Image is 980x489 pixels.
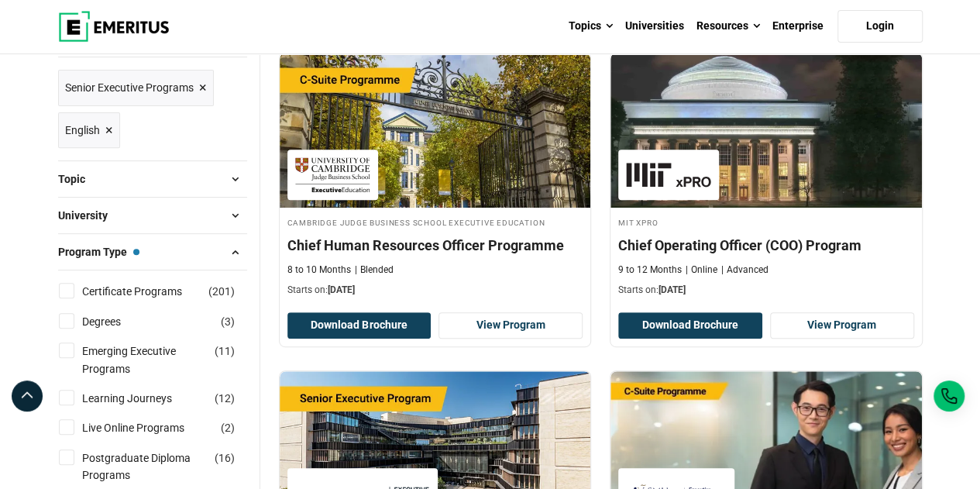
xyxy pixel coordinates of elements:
a: Degrees [82,313,152,330]
span: University [58,207,120,224]
span: Program Type [58,243,139,260]
a: View Program [770,312,914,339]
span: × [199,77,207,99]
a: Postgraduate Diploma Programs [82,449,245,484]
button: Program Type [58,240,247,263]
p: Starts on: [618,284,914,297]
span: × [105,119,113,142]
span: English [65,122,100,139]
h4: Chief Operating Officer (COO) Program [618,236,914,255]
span: ( ) [215,449,235,467]
span: ( ) [215,390,235,407]
span: Senior Executive Programs [65,79,194,96]
a: Login [837,10,923,43]
p: Blended [355,263,394,277]
img: Cambridge Judge Business School Executive Education [295,157,370,192]
a: Live Online Programs [82,419,215,436]
a: Certificate Programs [82,283,213,300]
a: Emerging Executive Programs [82,343,245,377]
p: Starts on: [287,284,583,297]
button: Topic [58,167,247,191]
span: 201 [212,285,231,298]
h4: Cambridge Judge Business School Executive Education [287,215,583,229]
button: University [58,204,247,227]
span: 2 [225,422,231,434]
button: Download Brochure [618,312,762,339]
span: 3 [225,315,231,328]
a: English × [58,112,120,149]
span: [DATE] [658,284,686,295]
h4: Chief Human Resources Officer Programme [287,236,583,255]
a: Human Resources Course by Cambridge Judge Business School Executive Education - January 29, 2026 ... [280,53,591,305]
span: 16 [218,452,231,464]
span: 11 [218,345,231,357]
a: View Program [438,312,583,339]
img: Chief Human Resources Officer Programme | Online Human Resources Course [280,53,591,208]
p: Advanced [721,263,769,277]
p: Online [686,263,717,277]
span: ( ) [221,419,235,436]
span: ( ) [215,343,235,360]
span: ( ) [208,283,235,300]
img: Chief Operating Officer (COO) Program | Online Leadership Course [610,53,922,208]
button: Download Brochure [287,312,432,339]
span: ( ) [221,313,235,330]
img: MIT xPRO [626,157,711,192]
p: 9 to 12 Months [618,263,682,277]
span: Topic [58,170,98,188]
h4: MIT xPRO [618,215,914,229]
p: 8 to 10 Months [287,263,351,277]
a: Leadership Course by MIT xPRO - December 9, 2025 MIT xPRO MIT xPRO Chief Operating Officer (COO) ... [610,53,922,305]
a: Senior Executive Programs × [58,70,214,106]
span: 12 [218,392,231,405]
span: [DATE] [328,284,355,295]
a: Learning Journeys [82,390,203,407]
